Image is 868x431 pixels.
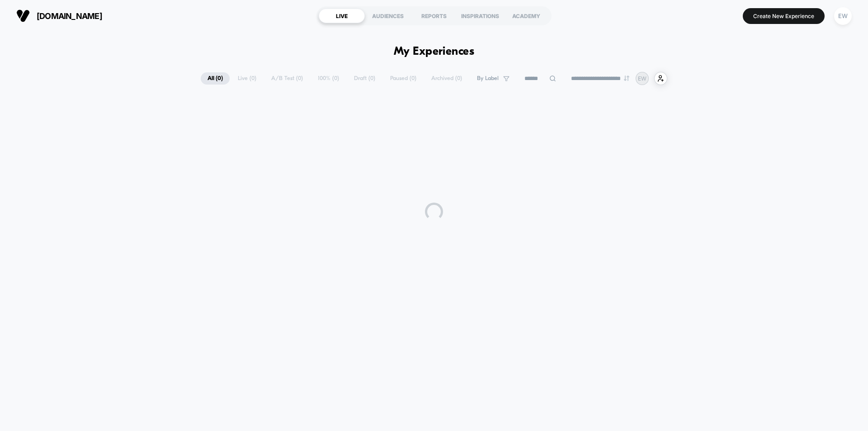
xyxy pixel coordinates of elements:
button: Create New Experience [743,8,825,24]
h1: My Experiences [394,45,475,58]
div: ACADEMY [503,9,549,23]
span: By Label [477,75,499,82]
div: AUDIENCES [365,9,411,23]
img: end [624,76,629,81]
div: EW [834,7,852,25]
button: EW [831,7,854,25]
div: REPORTS [411,9,457,23]
span: [DOMAIN_NAME] [37,11,102,21]
span: All ( 0 ) [201,72,230,85]
p: EW [638,75,646,82]
button: [DOMAIN_NAME] [14,9,105,23]
div: INSPIRATIONS [457,9,503,23]
img: Visually logo [16,9,30,23]
div: LIVE [319,9,365,23]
